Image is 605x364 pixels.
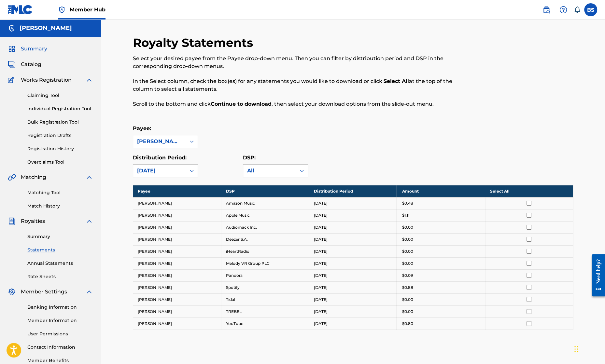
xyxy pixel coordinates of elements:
td: YouTube [221,317,309,330]
td: [PERSON_NAME] [133,221,221,233]
a: Annual Statements [27,260,93,267]
a: User Permissions [27,330,93,337]
span: Member Hub [70,6,106,13]
a: Statements [27,247,93,253]
h5: Bonnie Stewart [20,24,72,32]
p: $0.80 [402,321,413,327]
p: $0.00 [402,224,413,230]
td: [DATE] [309,293,397,305]
p: $0.00 [402,236,413,242]
a: CatalogCatalog [8,61,41,68]
td: Pandora [221,269,309,281]
a: Member Information [27,317,93,324]
td: Amazon Music [221,197,309,209]
a: Matching Tool [27,189,93,196]
a: Summary [27,233,93,240]
span: Matching [21,173,46,181]
td: [DATE] [309,281,397,293]
td: [PERSON_NAME] [133,269,221,281]
img: search [542,6,550,14]
div: Drag [574,339,578,359]
strong: Select All [384,78,409,84]
img: expand [85,173,93,181]
td: [DATE] [309,197,397,209]
th: Distribution Period [309,185,397,197]
p: Select your desired payee from the Payee drop-down menu. Then you can filter by distribution peri... [133,55,472,70]
td: Spotify [221,281,309,293]
img: Member Settings [8,288,16,296]
a: Registration History [27,145,93,152]
td: [DATE] [309,245,397,257]
td: TREBEL [221,305,309,317]
td: [PERSON_NAME] [133,317,221,330]
p: $0.00 [402,309,413,315]
td: [DATE] [309,317,397,330]
a: Match History [27,203,93,209]
p: $0.48 [402,200,413,206]
a: Member Benefits [27,357,93,364]
th: Select All [485,185,573,197]
a: SummarySummary [8,45,47,53]
img: Summary [8,45,16,53]
div: [DATE] [137,167,182,175]
a: Bulk Registration Tool [27,119,93,126]
iframe: Chat Widget [572,333,605,364]
div: User Menu [584,3,597,16]
td: Deezer S.A. [221,233,309,245]
a: Registration Drafts [27,132,93,139]
td: [DATE] [309,305,397,317]
td: [DATE] [309,233,397,245]
td: [DATE] [309,209,397,221]
td: Apple Music [221,209,309,221]
p: $0.88 [402,285,413,290]
iframe: Resource Center [587,249,605,302]
td: Tidal [221,293,309,305]
strong: Continue to download [211,101,272,107]
img: Matching [8,173,16,181]
td: [PERSON_NAME] [133,281,221,293]
td: Melody VR Group PLC [221,257,309,269]
td: [PERSON_NAME] [133,257,221,269]
td: [PERSON_NAME] [133,305,221,317]
img: MLC Logo [8,5,33,14]
span: Catalog [21,61,41,68]
td: Audiomack Inc. [221,221,309,233]
a: Banking Information [27,304,93,311]
span: Works Registration [21,76,72,84]
p: Scroll to the bottom and click , then select your download options from the slide-out menu. [133,100,472,108]
span: Royalties [21,217,45,225]
p: $0.00 [402,249,413,254]
p: $0.09 [402,273,413,278]
label: DSP: [243,155,256,161]
span: Summary [21,45,47,53]
td: [PERSON_NAME] [133,233,221,245]
th: Payee [133,185,221,197]
a: Individual Registration Tool [27,105,93,112]
img: expand [85,288,93,296]
div: Help [557,3,570,16]
img: Top Rightsholder [58,6,66,14]
p: In the Select column, check the box(es) for any statements you would like to download or click at... [133,77,472,93]
img: Accounts [8,24,16,32]
td: [PERSON_NAME] [133,293,221,305]
div: Notifications [574,7,580,13]
td: [DATE] [309,269,397,281]
img: Royalties [8,217,16,225]
label: Distribution Period: [133,155,187,161]
td: [DATE] [309,221,397,233]
td: [DATE] [309,257,397,269]
img: help [559,6,567,14]
a: Overclaims Tool [27,159,93,166]
img: expand [85,76,93,84]
p: $0.00 [402,261,413,266]
img: Catalog [8,61,16,68]
td: [PERSON_NAME] [133,245,221,257]
a: Contact Information [27,344,93,351]
h2: Royalty Statements [133,35,256,50]
p: $1.11 [402,212,409,218]
a: Claiming Tool [27,92,93,99]
label: Payee: [133,125,151,131]
img: expand [85,217,93,225]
